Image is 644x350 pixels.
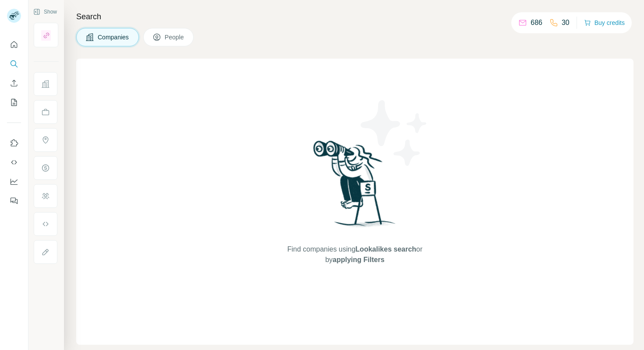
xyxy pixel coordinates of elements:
button: Enrich CSV [7,75,21,91]
p: 30 [562,17,570,28]
h4: Search [76,10,633,23]
span: Find companies using or by [285,244,425,265]
span: Lookalikes search [355,245,416,253]
button: Quick start [7,37,21,52]
p: 686 [531,17,542,28]
button: Buy credits [584,17,625,29]
button: Search [7,56,21,72]
button: Use Surfe on LinkedIn [7,135,21,151]
span: applying Filters [333,256,384,263]
img: Surfe Illustration - Stars [355,94,434,172]
button: My lists [7,94,21,110]
button: Feedback [7,193,21,209]
span: Companies [98,33,130,42]
button: Use Surfe API [7,154,21,170]
button: Dashboard [7,174,21,189]
button: Show [27,5,63,18]
span: People [165,33,185,42]
img: Surfe Illustration - Woman searching with binoculars [309,138,400,236]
